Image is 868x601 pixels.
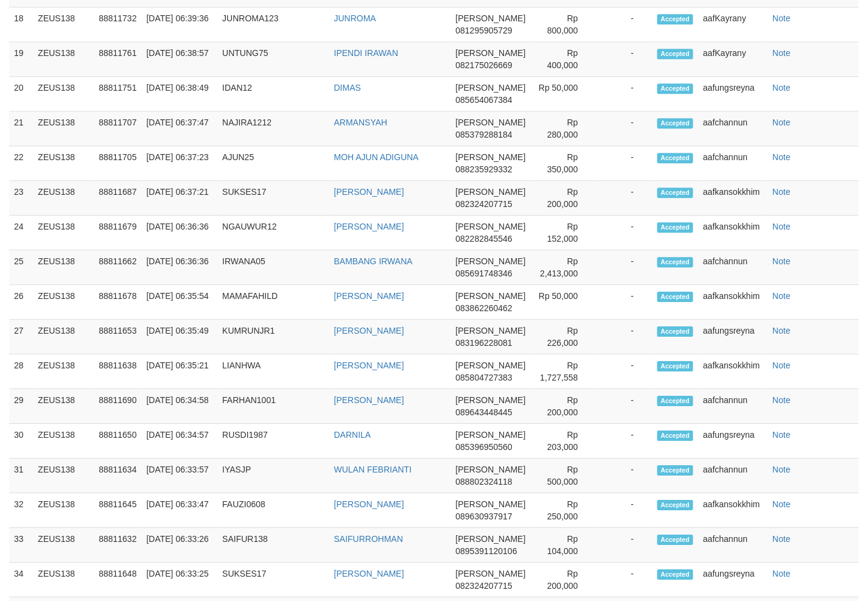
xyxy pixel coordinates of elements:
span: Accepted [657,292,694,302]
a: JUNROMA [334,13,376,23]
span: 081295905729 [456,26,513,35]
td: aafungsreyna [698,77,768,111]
span: Accepted [657,361,694,371]
td: Rp 200,000 [531,389,597,424]
td: 23 [9,181,33,216]
td: [DATE] 06:35:54 [142,285,218,320]
td: Rp 104,000 [531,528,597,563]
span: [PERSON_NAME] [456,256,526,266]
span: Accepted [657,396,694,406]
td: [DATE] 06:35:49 [142,320,218,354]
td: - [597,320,653,354]
span: [PERSON_NAME] [456,465,526,474]
td: 88811678 [94,285,141,320]
td: - [597,389,653,424]
a: Note [772,13,791,23]
td: - [597,42,653,77]
td: 88811645 [94,493,141,528]
span: [PERSON_NAME] [456,48,526,58]
a: Note [772,152,791,162]
td: IDAN12 [217,77,329,111]
td: aafkansokkhim [698,216,768,250]
td: aafKayrany [698,42,768,77]
td: aafchannun [698,528,768,563]
span: [PERSON_NAME] [456,83,526,93]
td: ZEUS138 [33,77,94,111]
a: Note [772,118,791,127]
td: ZEUS138 [33,563,94,597]
span: [PERSON_NAME] [456,152,526,162]
td: SUKSES17 [217,563,329,597]
td: UNTUNG75 [217,42,329,77]
td: Rp 203,000 [531,424,597,459]
td: 29 [9,389,33,424]
td: aafkansokkhim [698,181,768,216]
td: IYASJP [217,459,329,493]
td: ZEUS138 [33,216,94,250]
td: [DATE] 06:34:57 [142,424,218,459]
td: 26 [9,285,33,320]
td: ZEUS138 [33,459,94,493]
span: Accepted [657,465,694,476]
a: BAMBANG IRWANA [334,256,413,266]
span: 085691748346 [456,269,513,278]
span: 088235929332 [456,164,513,174]
span: Accepted [657,431,694,441]
td: 25 [9,250,33,285]
a: [PERSON_NAME] [334,187,404,197]
td: Rp 226,000 [531,320,597,354]
span: [PERSON_NAME] [456,430,526,440]
td: 27 [9,320,33,354]
td: SUKSES17 [217,181,329,216]
td: aafungsreyna [698,563,768,597]
span: Accepted [657,118,694,128]
td: 30 [9,424,33,459]
span: 089643448445 [456,407,513,417]
td: ZEUS138 [33,493,94,528]
td: Rp 152,000 [531,216,597,250]
a: Note [772,534,791,544]
span: [PERSON_NAME] [456,395,526,405]
span: [PERSON_NAME] [456,569,526,578]
td: [DATE] 06:37:47 [142,111,218,146]
td: - [597,285,653,320]
span: Accepted [657,535,694,545]
td: KUMRUNJR1 [217,320,329,354]
span: 082324207715 [456,581,513,591]
td: SAIFUR138 [217,528,329,563]
td: AJUN25 [217,146,329,181]
td: - [597,216,653,250]
td: - [597,181,653,216]
span: [PERSON_NAME] [456,187,526,197]
a: [PERSON_NAME] [334,360,404,370]
td: 88811690 [94,389,141,424]
span: Accepted [657,188,694,198]
td: 18 [9,7,33,42]
a: Note [772,465,791,474]
td: FARHAN1001 [217,389,329,424]
td: MAMAFAHILD [217,285,329,320]
td: aafungsreyna [698,320,768,354]
td: Rp 350,000 [531,146,597,181]
td: 33 [9,528,33,563]
td: 88811653 [94,320,141,354]
td: ZEUS138 [33,146,94,181]
td: [DATE] 06:33:47 [142,493,218,528]
td: [DATE] 06:39:36 [142,7,218,42]
td: [DATE] 06:37:21 [142,181,218,216]
span: Accepted [657,83,694,94]
td: FAUZI0608 [217,493,329,528]
td: 88811648 [94,563,141,597]
span: 088802324118 [456,477,513,487]
a: DIMAS [334,83,361,93]
td: JUNROMA123 [217,7,329,42]
td: - [597,459,653,493]
td: - [597,528,653,563]
td: [DATE] 06:38:57 [142,42,218,77]
td: 88811650 [94,424,141,459]
td: 34 [9,563,33,597]
td: aafkansokkhim [698,354,768,389]
td: 88811687 [94,181,141,216]
td: ZEUS138 [33,111,94,146]
a: Note [772,430,791,440]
